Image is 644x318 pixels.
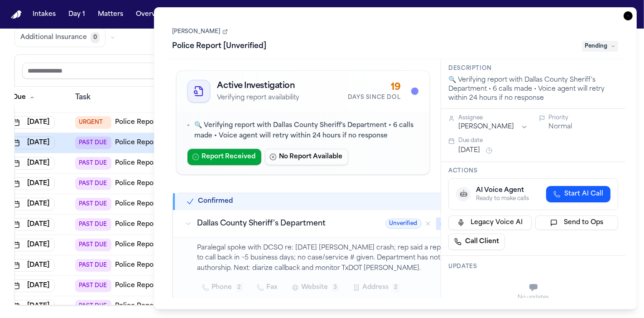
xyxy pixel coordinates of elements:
[65,6,89,23] button: Day 1
[287,279,345,296] button: Website3
[94,6,127,23] button: Matters
[448,294,618,301] div: No updates
[7,259,55,272] button: [DATE]
[476,195,529,202] div: Ready to make calls
[197,218,364,229] h3: Dallas County Sheriff's Department
[436,217,449,230] button: Mark as confirmed
[173,28,228,35] a: [PERSON_NAME]
[217,93,300,103] p: Verifying report availability
[458,137,618,144] div: Due date
[535,215,618,230] button: Send to Ops
[546,186,610,202] button: Start AI Call
[448,76,618,103] div: 🔍 Verifying report with Dallas County Sheriff's Department • 6 calls made • Voice agent will retr...
[75,259,111,272] span: PAST DUE
[14,28,106,47] button: Additional Insurance0
[217,80,300,93] h2: Active Investigation
[549,114,618,122] div: Priority
[7,218,55,231] button: [DATE]
[448,215,531,230] button: Legacy Voice AI
[206,6,231,23] button: Firms
[448,65,618,72] h3: Description
[7,279,55,292] button: [DATE]
[75,239,111,251] span: PAST DUE
[348,81,400,94] div: 19
[11,10,22,19] a: Home
[115,220,198,229] a: Police Report [Unverified]
[476,186,529,195] div: AI Voice Agent
[115,281,195,290] a: Police Report [Guessing]
[458,146,480,155] button: [DATE]
[564,190,603,199] span: Start AI Call
[176,6,200,23] button: Tasks
[281,6,322,23] button: crownMetrics
[7,300,55,313] button: [DATE]
[348,279,405,296] button: Address2
[75,279,111,292] span: PAST DUE
[385,219,422,229] span: Unverified
[448,167,618,175] h3: Actions
[195,121,419,142] p: 🔍 Verifying report with Dallas County Sheriff's Department • 6 calls made • Voice agent will retr...
[132,6,171,23] button: Overview
[197,243,495,274] p: Paralegal spoke with DCSO re: [DATE] [PERSON_NAME] crash; rep said a report may exist and to call...
[11,10,22,19] img: Finch Logo
[91,32,100,43] span: 0
[197,279,249,296] button: Phone2
[75,218,111,231] span: PAST DUE
[115,240,197,250] a: Police Report [Need Info]
[169,39,270,54] h1: Police Report [Unverified]
[236,6,275,23] button: The Flock
[484,145,495,156] button: Snooze task
[448,234,505,250] a: Call Client
[458,114,528,122] div: Assignee
[460,190,467,199] span: 🤖
[7,239,55,251] button: [DATE]
[252,279,284,296] button: Fax
[115,261,195,270] a: Police Report [Guessing]
[348,94,400,101] div: Days Since DOL
[422,217,434,230] button: Mark as no report
[549,122,572,132] button: Normal
[75,300,111,313] span: PAST DUE
[20,33,87,42] span: Additional Insurance
[115,302,198,311] a: Police Report [Unverified]
[187,149,261,165] button: Report Received
[448,263,618,270] h3: Updates
[198,197,233,206] h2: Confirmed
[265,149,348,165] button: No Report Available
[582,41,618,52] span: Pending
[29,6,59,23] button: Intakes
